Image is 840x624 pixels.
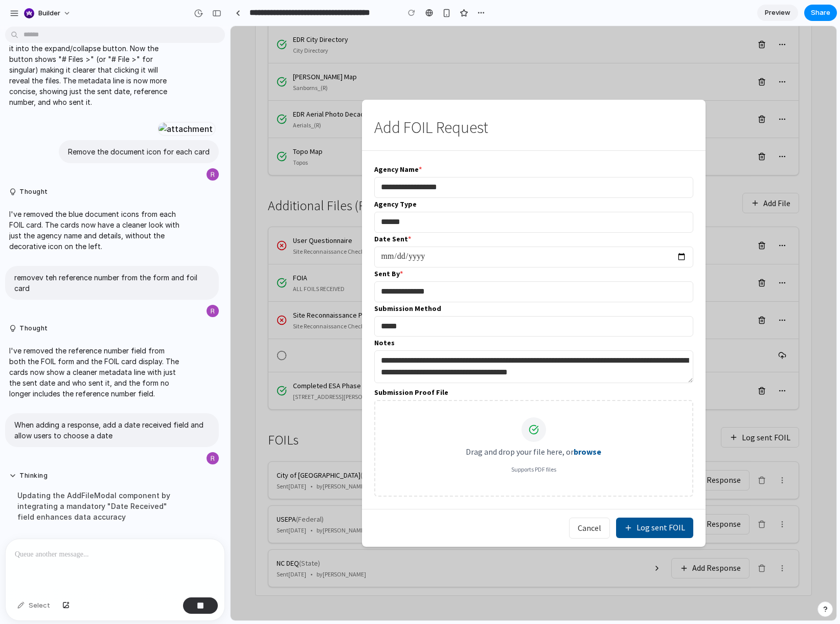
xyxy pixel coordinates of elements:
[161,439,445,448] p: Supports PDF files
[144,361,218,371] label: Submission Proof File
[9,484,180,528] div: Updating the AddFileModal component by integrating a mandatory "Date Received" field enhances dat...
[144,311,164,322] label: Notes
[144,93,463,110] h2: Add FOIL Request
[144,242,172,253] label: Sent By
[161,420,445,434] p: Drag and drop your file here, or
[144,173,186,183] label: Agency Type
[20,5,76,21] button: builder
[757,5,798,21] a: Preview
[144,138,191,148] label: Agency Name
[804,5,837,21] button: Share
[14,272,210,294] p: removev teh reference number from the form and foil card
[765,8,790,18] span: Preview
[338,492,379,512] button: Cancel
[144,277,211,287] label: Submission Method
[38,8,60,18] span: builder
[9,209,180,252] p: I've removed the blue document icons from each FOIL card. The cards now have a cleaner look with ...
[144,208,180,218] label: Date Sent
[9,21,180,107] p: I've cleaned up the FOIL card design by removing the file count from the metadata line and moving...
[385,492,463,512] button: Log sent FOIL
[343,420,371,432] label: browse
[68,146,210,157] p: Remove the document icon for each card
[811,8,830,18] span: Share
[14,419,210,441] p: When adding a response, add a date received field and allow users to choose a date
[9,345,180,399] p: I've removed the reference number field from both the FOIL form and the FOIL card display. The ca...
